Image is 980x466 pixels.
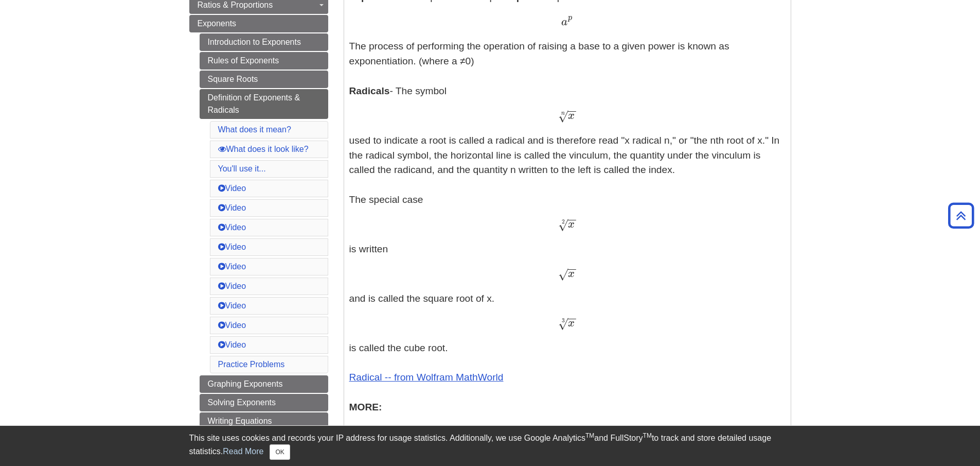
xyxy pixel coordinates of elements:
[218,262,246,271] a: Video
[200,33,328,51] a: Introduction to Exponents
[349,372,504,383] a: Radical -- from Wolfram MathWorld
[200,394,328,411] a: Solving Exponents
[200,52,328,70] a: Rules of Exponents
[561,16,567,28] span: a
[558,109,568,123] span: √
[643,432,652,439] sup: TM
[218,223,246,232] a: Video
[568,219,575,230] span: x
[562,317,565,324] span: 3
[198,19,237,28] span: Exponents
[585,432,594,439] sup: TM
[189,15,328,32] a: Exponents
[568,14,572,22] span: p
[198,1,273,9] span: Ratios & Proportions
[200,375,328,393] a: Graphing Exponents
[218,203,246,212] a: Video
[349,85,390,96] b: Radicals
[568,110,575,122] span: x
[218,282,246,290] a: Video
[218,321,246,330] a: Video
[218,184,246,193] a: Video
[568,268,575,280] span: x
[349,402,382,412] b: MORE:
[218,164,266,173] a: You'll use it...
[561,111,565,116] span: n
[223,447,263,456] a: Read More
[558,317,568,331] span: √
[562,218,565,225] span: 2
[218,340,246,349] a: Video
[558,267,568,281] span: √
[218,145,309,153] a: What does it look like?
[218,125,291,134] a: What does it mean?
[218,243,246,251] a: Video
[218,360,285,369] a: Practice Problems
[568,318,575,329] span: x
[200,71,328,88] a: Square Roots
[270,444,290,460] button: Close
[200,89,328,119] a: Definition of Exponents & Radicals
[945,209,977,222] a: Back to Top
[189,432,791,460] div: This site uses cookies and records your IP address for usage statistics. Additionally, we use Goo...
[200,412,328,430] a: Writing Equations
[558,218,568,232] span: √
[218,301,246,310] a: Video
